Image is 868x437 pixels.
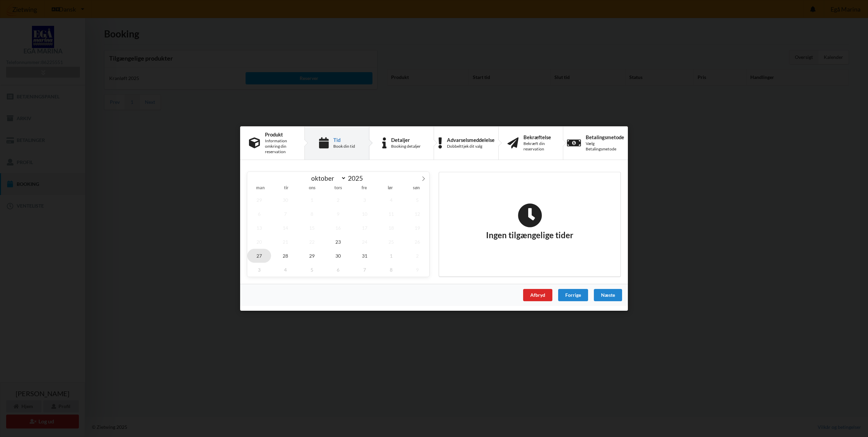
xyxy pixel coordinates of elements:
div: Booking detaljer [391,144,421,149]
span: oktober 18, 2025 [379,221,403,235]
div: Information omkring din reservation [265,138,296,155]
span: oktober 3, 2025 [353,193,377,207]
span: november 4, 2025 [274,263,298,277]
span: oktober 11, 2025 [379,207,403,221]
span: oktober 7, 2025 [274,207,298,221]
div: Betalingsmetode [586,134,624,140]
span: oktober 4, 2025 [379,193,403,207]
span: oktober 15, 2025 [300,221,324,235]
span: oktober 19, 2025 [405,221,429,235]
div: Bekræftelse [523,134,554,140]
span: oktober 24, 2025 [353,235,377,249]
span: oktober 10, 2025 [353,207,377,221]
span: oktober 26, 2025 [405,235,429,249]
span: november 3, 2025 [247,263,271,277]
span: oktober 13, 2025 [247,221,271,235]
span: oktober 1, 2025 [300,193,324,207]
span: oktober 17, 2025 [353,221,377,235]
span: tir [273,186,299,191]
span: november 2, 2025 [405,249,429,263]
span: oktober 20, 2025 [247,235,271,249]
span: oktober 12, 2025 [405,207,429,221]
span: oktober 29, 2025 [300,249,324,263]
div: Book din tid [333,144,355,149]
span: oktober 5, 2025 [405,193,429,207]
span: oktober 21, 2025 [274,235,298,249]
div: Dobbelttjek dit valg [447,144,495,149]
div: Næste [594,289,622,301]
span: november 5, 2025 [300,263,324,277]
span: man [247,186,273,191]
span: søn [403,186,429,191]
span: oktober 6, 2025 [247,207,271,221]
span: oktober 23, 2025 [327,235,350,249]
div: Vælg Betalingsmetode [586,141,624,152]
select: Month [308,174,346,182]
span: oktober 27, 2025 [247,249,271,263]
div: Bekræft din reservation [523,141,554,152]
span: tors [325,186,351,191]
span: september 30, 2025 [274,193,298,207]
span: oktober 9, 2025 [327,207,350,221]
span: ons [299,186,325,191]
span: oktober 28, 2025 [274,249,298,263]
div: Afbryd [523,289,552,301]
span: november 7, 2025 [353,263,377,277]
span: oktober 2, 2025 [327,193,350,207]
span: november 6, 2025 [327,263,350,277]
span: oktober 16, 2025 [327,221,350,235]
div: Detaljer [391,137,421,143]
span: lør [377,186,403,191]
div: Forrige [558,289,588,301]
span: oktober 8, 2025 [300,207,324,221]
span: oktober 14, 2025 [274,221,298,235]
span: november 8, 2025 [379,263,403,277]
span: oktober 25, 2025 [379,235,403,249]
div: Advarselsmeddelelse [447,137,495,143]
span: oktober 30, 2025 [327,249,350,263]
div: Tid [333,137,355,143]
span: fre [351,186,377,191]
span: oktober 31, 2025 [353,249,377,263]
h2: Ingen tilgængelige tider [486,203,573,241]
span: september 29, 2025 [247,193,271,207]
span: november 9, 2025 [405,263,429,277]
div: Produkt [265,132,296,137]
input: Year [346,174,369,182]
span: oktober 22, 2025 [300,235,324,249]
span: november 1, 2025 [379,249,403,263]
